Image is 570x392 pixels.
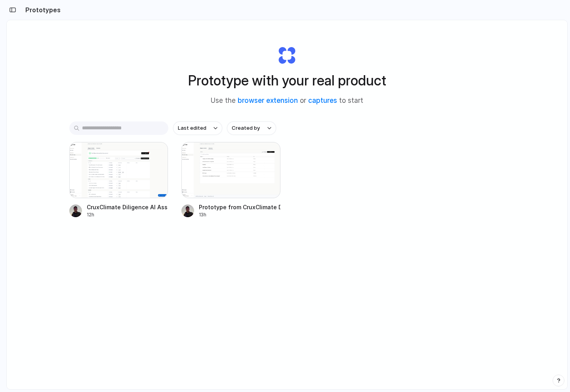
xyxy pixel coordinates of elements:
[22,5,61,15] h2: Prototypes
[199,211,280,218] div: 13h
[178,124,206,132] span: Last edited
[69,142,168,218] a: CruxClimate Diligence AI AssistantCruxClimate Diligence AI Assistant12h
[181,142,280,218] a: Prototype from CruxClimate Data RoomPrototype from CruxClimate Data Room13h
[87,203,168,211] div: CruxClimate Diligence AI Assistant
[87,211,168,218] div: 12h
[173,121,222,135] button: Last edited
[238,97,298,104] a: browser extension
[188,70,386,91] h1: Prototype with your real product
[232,124,260,132] span: Created by
[199,203,280,211] div: Prototype from CruxClimate Data Room
[308,97,337,104] a: captures
[211,96,363,106] span: Use the or to start
[227,121,276,135] button: Created by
